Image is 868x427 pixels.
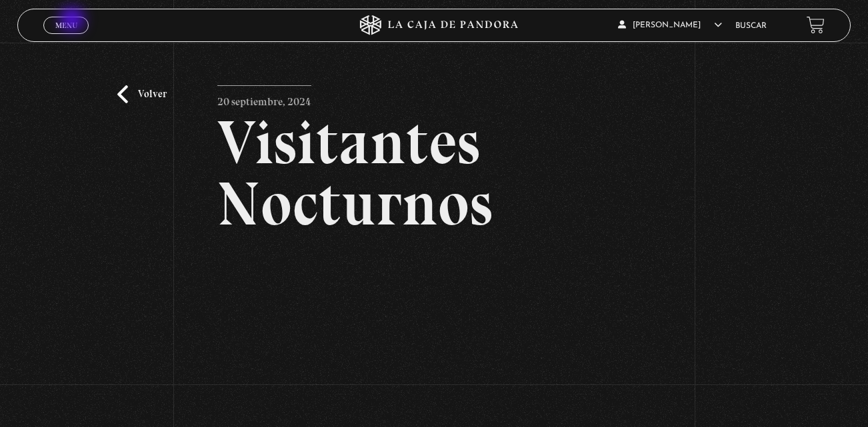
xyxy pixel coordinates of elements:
p: 20 septiembre, 2024 [217,85,311,112]
a: View your shopping cart [807,16,825,34]
a: Volver [117,85,167,103]
span: [PERSON_NAME] [618,21,722,29]
h2: Visitantes Nocturnos [217,112,651,234]
span: Cerrar [51,33,82,42]
span: Menu [55,21,77,29]
a: Buscar [735,22,767,30]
